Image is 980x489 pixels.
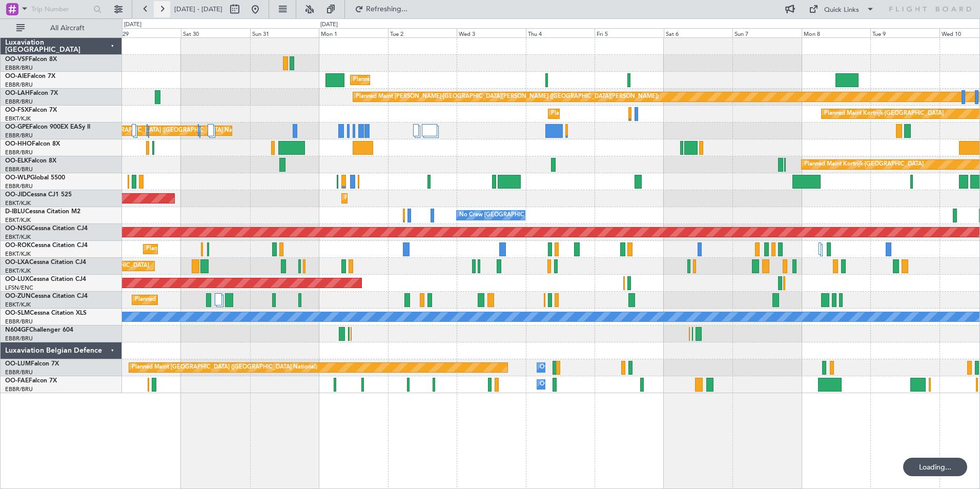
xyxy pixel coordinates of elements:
div: Planned Maint [GEOGRAPHIC_DATA] ([GEOGRAPHIC_DATA] National) [63,123,249,138]
a: EBBR/BRU [5,335,33,342]
span: OO-FAE [5,378,29,384]
div: [DATE] [320,21,338,29]
a: OO-JIDCessna CJ1 525 [5,192,72,198]
a: OO-FAEFalcon 7X [5,378,57,384]
span: D-IBLU [5,209,25,215]
a: EBBR/BRU [5,132,33,139]
a: EBKT/KJK [5,301,31,309]
a: OO-LAHFalcon 7X [5,90,58,96]
div: Sat 6 [664,28,733,37]
span: OO-NSG [5,226,31,232]
div: [DATE] [124,21,141,29]
div: Planned Maint Kortrijk-[GEOGRAPHIC_DATA] [824,106,944,121]
div: Planned Maint Kortrijk-[GEOGRAPHIC_DATA] [344,191,464,206]
a: OO-LXACessna Citation CJ4 [5,259,86,266]
div: No Crew [GEOGRAPHIC_DATA] ([GEOGRAPHIC_DATA] National) [459,208,631,223]
a: EBKT/KJK [5,233,31,241]
span: OO-FSX [5,107,29,113]
span: OO-AIE [5,73,27,79]
div: Tue 9 [870,28,940,37]
div: Sat 30 [181,28,250,37]
span: Refreshing... [365,6,409,13]
div: Planned Maint Kortrijk-[GEOGRAPHIC_DATA] [146,241,266,257]
span: OO-LUX [5,276,29,282]
div: Planned Maint [GEOGRAPHIC_DATA] ([GEOGRAPHIC_DATA] National) [132,360,317,375]
a: EBBR/BRU [5,149,33,156]
div: Fri 29 [112,28,181,37]
a: EBBR/BRU [5,98,33,106]
a: OO-AIEFalcon 7X [5,73,55,79]
span: [DATE] - [DATE] [174,5,222,14]
a: OO-ZUNCessna Citation CJ4 [5,293,88,299]
span: OO-ROK [5,242,31,249]
span: All Aircraft [27,25,108,32]
div: Quick Links [824,5,859,15]
span: OO-ZUN [5,293,31,299]
a: D-IBLUCessna Citation M2 [5,209,80,215]
a: EBBR/BRU [5,318,33,325]
a: EBKT/KJK [5,267,31,275]
div: Mon 1 [319,28,388,37]
a: OO-GPEFalcon 900EX EASy II [5,124,90,130]
div: Planned Maint [GEOGRAPHIC_DATA] ([GEOGRAPHIC_DATA]) [353,72,515,88]
span: OO-WLP [5,175,30,181]
button: All Aircraft [11,20,111,36]
a: OO-FSXFalcon 7X [5,107,57,113]
a: OO-LUXCessna Citation CJ4 [5,276,86,282]
a: OO-SLMCessna Citation XLS [5,310,87,316]
a: EBKT/KJK [5,250,31,258]
span: OO-LXA [5,259,29,266]
div: Owner Melsbroek Air Base [540,377,609,392]
a: N604GFChallenger 604 [5,327,73,333]
div: Sun 7 [732,28,802,37]
button: Quick Links [804,1,880,17]
div: Planned Maint Kortrijk-[GEOGRAPHIC_DATA] [135,292,254,308]
div: Owner Melsbroek Air Base [540,360,609,375]
div: Tue 2 [388,28,457,37]
div: Wed 3 [457,28,526,37]
span: OO-VSF [5,56,29,63]
a: OO-VSFFalcon 8X [5,56,57,63]
input: Trip Number [31,2,90,17]
a: EBKT/KJK [5,216,31,224]
span: OO-LUM [5,361,31,367]
a: OO-HHOFalcon 8X [5,141,60,147]
a: EBBR/BRU [5,182,33,190]
a: EBBR/BRU [5,166,33,173]
a: LFSN/ENC [5,284,33,292]
span: OO-JID [5,192,27,198]
a: EBBR/BRU [5,64,33,72]
span: OO-ELK [5,158,28,164]
span: OO-HHO [5,141,32,147]
div: Mon 8 [802,28,871,37]
a: EBBR/BRU [5,385,33,393]
div: Fri 5 [595,28,664,37]
span: OO-SLM [5,310,30,316]
button: Refreshing... [350,1,412,17]
div: Thu 4 [526,28,595,37]
a: EBBR/BRU [5,81,33,89]
div: Loading... [903,458,967,476]
a: EBKT/KJK [5,115,31,123]
span: OO-LAH [5,90,30,96]
a: OO-WLPGlobal 5500 [5,175,65,181]
div: Planned Maint Kortrijk-[GEOGRAPHIC_DATA] [804,157,924,172]
a: OO-LUMFalcon 7X [5,361,59,367]
a: EBKT/KJK [5,199,31,207]
span: N604GF [5,327,29,333]
div: Planned Maint Kortrijk-[GEOGRAPHIC_DATA] [551,106,670,121]
a: OO-NSGCessna Citation CJ4 [5,226,88,232]
div: Sun 31 [250,28,319,37]
div: Planned Maint [PERSON_NAME]-[GEOGRAPHIC_DATA][PERSON_NAME] ([GEOGRAPHIC_DATA][PERSON_NAME]) [356,89,659,105]
span: OO-GPE [5,124,29,130]
a: OO-ELKFalcon 8X [5,158,56,164]
a: EBBR/BRU [5,369,33,376]
a: OO-ROKCessna Citation CJ4 [5,242,88,249]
